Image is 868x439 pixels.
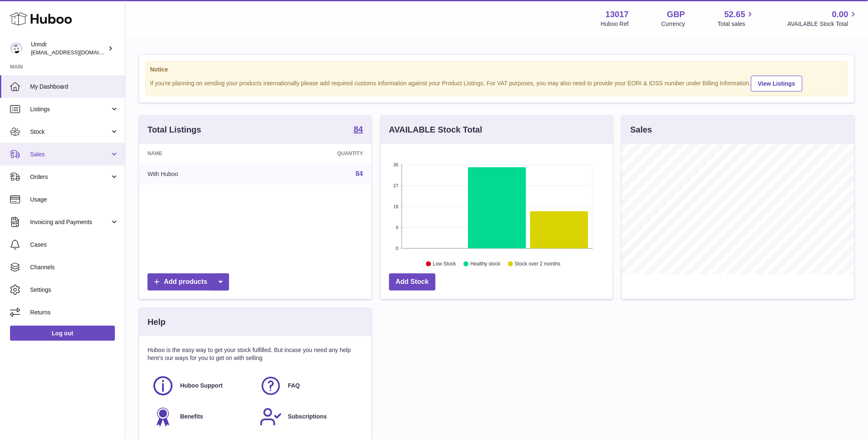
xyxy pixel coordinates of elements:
a: Log out [10,326,115,341]
h3: Sales [630,124,652,135]
span: Cases [30,241,119,249]
span: Invoicing and Payments [30,218,110,226]
h3: Total Listings [148,124,201,135]
text: 27 [393,183,398,188]
a: Subscriptions [260,406,359,428]
a: 0.00 AVAILABLE Stock Total [787,9,858,28]
span: 52.65 [724,9,745,20]
span: Stock [30,128,110,136]
a: Benefits [152,406,251,428]
span: My Dashboard [30,83,119,91]
h3: AVAILABLE Stock Total [389,124,482,135]
text: 36 [393,162,398,167]
span: Settings [30,286,119,294]
a: Huboo Support [152,375,251,397]
img: sofiapanwar@gmail.com [10,42,23,55]
text: Healthy stock [470,261,501,267]
text: Low Stock [433,261,456,267]
span: Huboo Support [180,382,223,390]
span: Total sales [718,20,755,28]
span: Channels [30,263,119,271]
a: 84 [356,170,363,177]
span: Usage [30,196,119,204]
div: Currency [662,20,685,28]
span: Listings [30,105,110,113]
strong: Notice [150,66,843,74]
td: With Huboo [139,163,262,185]
th: Name [139,144,262,163]
strong: GBP [667,9,685,20]
text: 9 [396,225,398,230]
a: Add products [148,273,229,291]
span: Subscriptions [288,413,327,421]
text: 0 [396,246,398,251]
span: Benefits [180,413,203,421]
a: 84 [354,125,363,135]
span: FAQ [288,382,300,390]
a: 52.65 Total sales [718,9,755,28]
div: Huboo Ref [601,20,629,28]
a: Add Stock [389,273,435,291]
a: FAQ [260,375,359,397]
th: Quantity [262,144,372,163]
h3: Help [148,316,165,328]
span: [EMAIL_ADDRESS][DOMAIN_NAME] [31,49,123,56]
text: 18 [393,204,398,209]
div: If you're planning on sending your products internationally please add required customs informati... [150,74,843,92]
p: Huboo is the easy way to get your stock fulfilled. But incase you need any help here's our ways f... [148,346,363,362]
div: Unndr [31,41,106,56]
span: Sales [30,151,110,158]
text: Stock over 2 months [515,261,560,267]
span: AVAILABLE Stock Total [787,20,858,28]
span: Orders [30,173,110,181]
span: Returns [30,309,119,316]
strong: 84 [354,125,363,133]
strong: 13017 [606,9,629,20]
a: View Listings [751,76,802,92]
span: 0.00 [832,9,848,20]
